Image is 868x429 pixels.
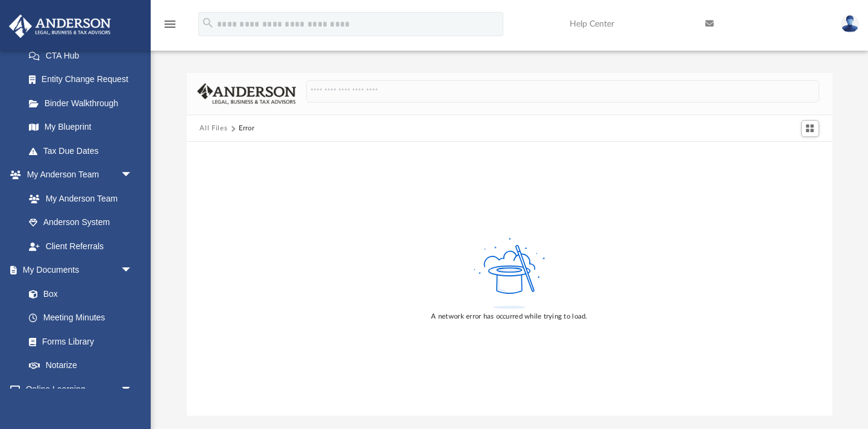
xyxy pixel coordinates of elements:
div: Error [239,123,254,134]
a: menu [163,23,177,31]
input: Search files and folders [306,80,819,103]
a: Box [17,282,139,306]
i: menu [163,17,177,31]
a: Online Learningarrow_drop_down [8,377,145,401]
a: Meeting Minutes [17,306,145,330]
a: Tax Due Dates [17,139,151,163]
a: Binder Walkthrough [17,91,151,115]
a: Forms Library [17,329,139,354]
button: Switch to Grid View [801,120,819,137]
a: My Anderson Team [17,186,139,211]
a: My Anderson Teamarrow_drop_down [8,163,145,187]
a: Client Referrals [17,234,145,258]
img: Anderson Advisors Platinum Portal [5,14,115,38]
a: Anderson System [17,211,145,235]
a: CTA Hub [17,43,151,68]
span: arrow_drop_down [121,258,145,283]
a: My Documentsarrow_drop_down [8,258,145,282]
span: arrow_drop_down [121,163,145,188]
span: arrow_drop_down [121,377,145,402]
img: User Pic [841,15,859,33]
button: All Files [200,123,227,134]
div: A network error has occurred while trying to load. [431,311,587,322]
i: search [201,16,215,30]
a: Notarize [17,354,145,378]
a: My Blueprint [17,115,145,139]
a: Entity Change Request [17,68,151,92]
